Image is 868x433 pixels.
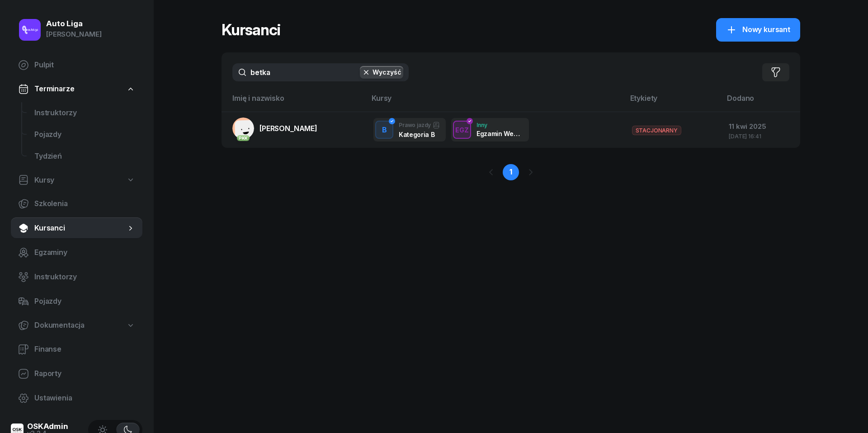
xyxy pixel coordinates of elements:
a: Pojazdy [27,124,142,146]
a: Egzaminy [11,242,142,264]
div: Auto Liga [46,20,102,28]
button: B [375,121,393,139]
div: PKK [237,135,250,141]
a: Instruktorzy [11,266,142,288]
input: Szukaj [232,63,409,81]
div: Egzamin Wewnętrzny [476,130,524,137]
span: Ustawienia [34,392,135,404]
span: Egzaminy [34,247,135,259]
span: Nowy kursant [742,24,790,36]
span: Pojazdy [34,296,135,307]
span: Raporty [34,368,135,380]
div: OSKAdmin [27,423,68,430]
a: Finanse [11,339,142,360]
a: Terminarze [11,79,142,99]
a: Tydzień [27,146,142,167]
th: Etykiety [625,92,722,112]
div: Prawo jazdy [399,122,440,129]
a: Ustawienia [11,387,142,409]
button: Wyczyść [360,66,403,79]
span: [PERSON_NAME] [259,124,317,133]
span: Szkolenia [34,198,135,210]
a: PKK[PERSON_NAME] [232,118,317,139]
div: Kategoria B [399,131,440,138]
th: Imię i nazwisko [222,92,366,112]
a: Szkolenia [11,193,142,215]
a: Pulpit [11,54,142,76]
button: EGZ [453,121,471,139]
div: [PERSON_NAME] [46,28,102,40]
div: 11 kwi 2025 [729,121,793,132]
th: Kursy [366,92,625,112]
span: Finanse [34,344,135,355]
div: Inny [476,122,524,128]
a: Pojazdy [11,291,142,312]
a: Kursy [11,170,142,191]
a: Raporty [11,363,142,385]
span: Instruktorzy [34,271,135,283]
span: STACJONARNY [632,126,681,135]
a: Dokumentacja [11,315,142,336]
h1: Kursanci [222,22,280,38]
div: [DATE] 16:41 [729,133,793,139]
th: Dodano [722,92,800,112]
div: EGZ [452,124,472,136]
span: Terminarze [34,83,74,95]
span: Instruktorzy [34,107,135,119]
a: Instruktorzy [27,102,142,124]
a: Nowy kursant [716,18,800,42]
a: Kursanci [11,217,142,239]
a: 1 [503,164,519,180]
span: Kursy [34,174,54,186]
span: Tydzień [34,151,135,162]
span: Pojazdy [34,129,135,141]
div: B [378,122,391,138]
span: Kursanci [34,222,126,234]
span: Pulpit [34,59,135,71]
span: Dokumentacja [34,320,85,331]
